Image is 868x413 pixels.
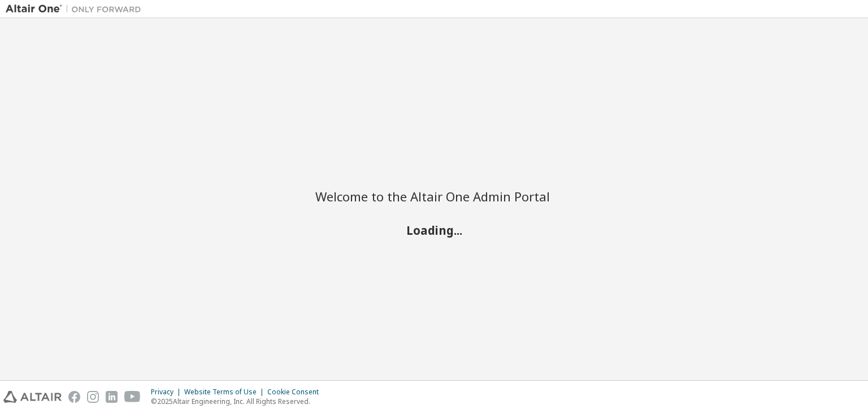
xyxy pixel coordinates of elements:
[151,397,325,406] p: © 2025 Altair Engineering, Inc. All Rights Reserved.
[184,388,267,397] div: Website Terms of Use
[267,388,325,397] div: Cookie Consent
[124,391,141,403] img: youtube.svg
[151,388,184,397] div: Privacy
[6,3,147,15] img: Altair One
[3,391,62,403] img: altair_logo.svg
[68,391,80,403] img: facebook.svg
[87,391,99,403] img: instagram.svg
[315,223,553,238] h2: Loading...
[106,391,118,403] img: linkedin.svg
[315,188,553,204] h2: Welcome to the Altair One Admin Portal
